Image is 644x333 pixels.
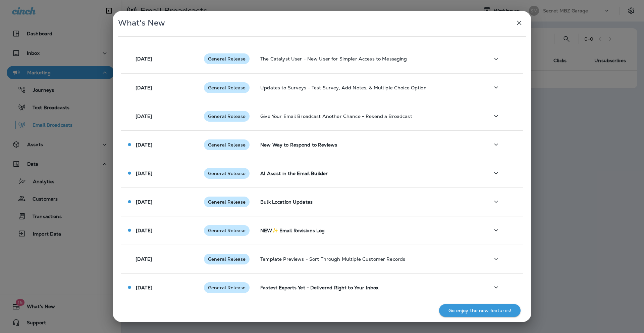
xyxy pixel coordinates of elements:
p: NEW✨ Email Revisions Log [260,228,479,233]
p: [DATE] [136,171,152,176]
p: [DATE] [136,142,152,148]
p: [DATE] [136,85,152,90]
span: General Release [204,256,250,262]
p: [DATE] [136,114,152,119]
p: [DATE] [136,199,152,205]
p: Give Your Email Broadcast Another Chance - Resend a Broadcast [260,114,479,119]
p: Bulk Location Updates [260,199,479,205]
span: General Release [204,85,250,90]
p: [DATE] [136,228,152,233]
button: Go enjoy the new features! [439,304,521,317]
span: General Release [204,56,250,61]
span: General Release [204,171,250,176]
p: [DATE] [136,56,152,61]
p: New Way to Respond to Reviews [260,142,479,148]
span: General Release [204,228,250,233]
span: General Release [204,142,250,148]
p: Template Previews - Sort Through Multiple Customer Records [260,256,479,262]
p: Fastest Exports Yet - Delivered Right to Your Inbox [260,285,479,290]
p: Go enjoy the new features! [448,308,511,313]
span: General Release [204,199,250,205]
span: General Release [204,285,250,290]
p: The Catalyst User - New User for Simpler Access to Messaging [260,56,479,61]
p: Updates to Surveys - Test Survey, Add Notes, & Multiple Choice Option [260,85,479,90]
p: [DATE] [136,256,152,262]
span: What's New [118,18,165,28]
p: AI Assist in the Email Builder [260,171,479,176]
p: [DATE] [136,285,152,290]
span: General Release [204,114,250,119]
